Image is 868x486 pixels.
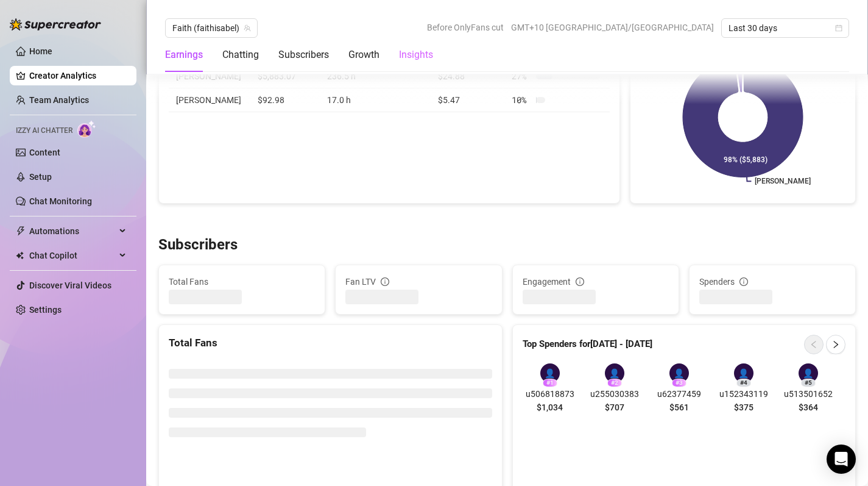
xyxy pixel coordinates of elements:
td: $92.98 [250,88,320,112]
span: right [831,340,840,349]
img: logo-BBDzfeDw.svg [10,18,101,30]
div: Growth [348,48,379,62]
text: [PERSON_NAME] [755,177,811,185]
td: $5.47 [431,88,504,112]
span: 27 % [512,70,531,83]
div: 👤 [540,363,560,383]
a: Content [29,148,60,157]
td: [PERSON_NAME] [169,88,250,112]
a: Discover Viral Videos [29,281,111,290]
div: Earnings [165,48,203,62]
span: Izzy AI Chatter [16,125,72,137]
span: Last 30 days [729,19,842,37]
span: u506818873 [523,387,577,401]
a: Home [29,46,52,56]
div: Chatting [222,48,259,62]
div: # 3 [672,379,686,387]
span: $561 [669,401,689,414]
td: $5,883.07 [250,65,320,88]
div: Spenders [699,275,845,288]
div: Insights [399,48,433,62]
span: Automations [29,221,116,241]
a: Settings [29,305,62,315]
div: 👤 [669,363,689,383]
span: $375 [734,401,753,414]
span: Faith (faithisabel) [172,19,250,37]
div: 👤 [605,363,624,383]
span: u255030383 [587,387,642,401]
span: u62377459 [652,387,707,401]
a: Setup [29,172,52,182]
span: $707 [605,401,624,414]
span: info-circle [381,277,389,286]
a: Chat Monitoring [29,196,92,206]
div: # 1 [543,379,557,387]
div: Total Fans [169,335,492,351]
span: u152343119 [716,387,771,401]
article: Top Spenders for [DATE] - [DATE] [523,337,652,352]
div: # 2 [607,379,622,387]
span: Chat Copilot [29,246,116,265]
div: Open Intercom Messenger [827,445,856,474]
td: [PERSON_NAME] [169,65,250,88]
td: 236.5 h [320,65,431,88]
a: Team Analytics [29,95,89,105]
td: 17.0 h [320,88,431,112]
span: Before OnlyFans cut [427,18,504,37]
span: GMT+10 [GEOGRAPHIC_DATA]/[GEOGRAPHIC_DATA] [511,18,714,37]
span: 10 % [512,93,531,107]
div: # 4 [736,379,751,387]
h3: Subscribers [158,235,238,255]
div: 👤 [734,363,753,383]
span: thunderbolt [16,226,26,236]
div: 👤 [799,363,818,383]
td: $24.88 [431,65,504,88]
span: Total Fans [169,275,315,288]
span: u513501652 [781,387,836,401]
a: Creator Analytics [29,66,127,85]
span: team [244,24,251,32]
span: info-circle [739,277,748,286]
div: # 5 [801,379,816,387]
span: calendar [835,24,842,32]
span: info-circle [576,277,584,286]
img: Chat Copilot [16,251,24,260]
img: AI Chatter [77,120,96,138]
span: $364 [799,401,818,414]
span: $1,034 [537,401,563,414]
div: Fan LTV [345,275,492,288]
div: Subscribers [278,48,329,62]
div: Engagement [523,275,669,288]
